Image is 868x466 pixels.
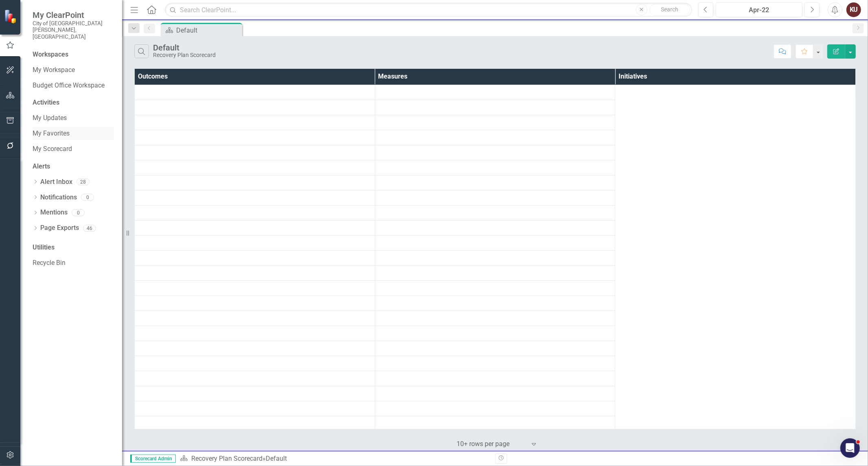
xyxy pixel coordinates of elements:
[153,43,216,52] div: Default
[840,438,860,458] iframe: Intercom live chat
[191,455,262,462] a: Recovery Plan Scorecard
[661,6,678,13] span: Search
[72,209,85,216] div: 0
[716,2,802,17] button: Apr-22
[40,193,77,202] a: Notifications
[40,177,72,187] a: Alert Inbox
[77,179,90,186] div: 28
[33,66,114,75] a: My Workspace
[176,25,240,35] div: Default
[81,194,94,201] div: 0
[33,243,114,252] div: Utilities
[33,98,114,107] div: Activities
[33,81,114,90] a: Budget Office Workspace
[153,52,216,58] div: Recovery Plan Scorecard
[165,3,692,17] input: Search ClearPoint...
[83,225,96,232] div: 46
[33,20,114,40] small: City of [GEOGRAPHIC_DATA][PERSON_NAME], [GEOGRAPHIC_DATA]
[719,5,800,15] div: Apr-22
[33,162,114,171] div: Alerts
[649,4,690,15] button: Search
[40,223,79,233] a: Page Exports
[266,455,287,462] div: Default
[33,10,114,20] span: My ClearPoint
[180,454,489,464] div: »
[846,2,861,17] button: KU
[130,455,176,463] span: Scorecard Admin
[40,208,68,217] a: Mentions
[33,129,114,138] a: My Favorites
[33,258,114,268] a: Recycle Bin
[4,9,18,24] img: ClearPoint Strategy
[33,114,114,123] a: My Updates
[33,50,68,59] div: Workspaces
[33,144,114,154] a: My Scorecard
